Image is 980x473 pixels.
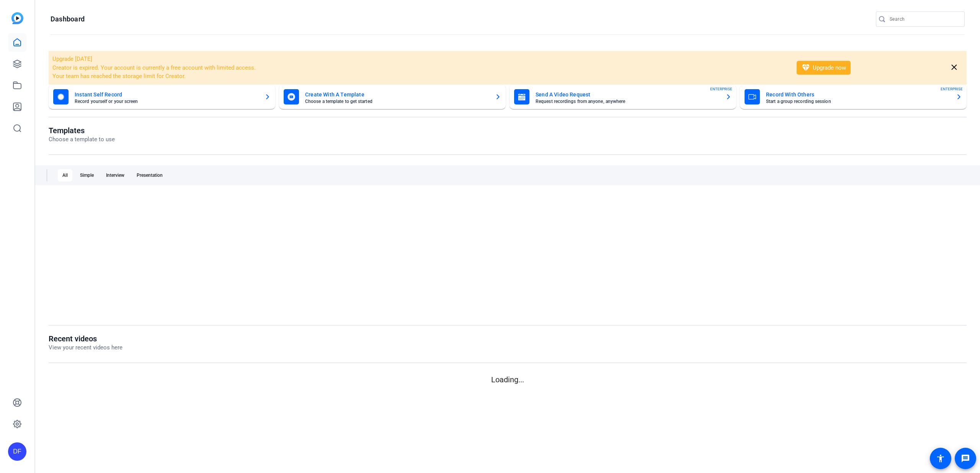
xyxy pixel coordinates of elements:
[75,169,98,181] div: Simple
[101,169,129,181] div: Interview
[51,15,85,24] h1: Dashboard
[279,85,506,109] button: Create With A TemplateChoose a template to get started
[740,85,967,109] button: Record With OthersStart a group recording sessionENTERPRISE
[75,90,258,99] mat-card-title: Instant Self Record
[52,55,92,62] span: Upgrade [DATE]
[710,86,732,92] span: ENTERPRISE
[49,126,115,135] h1: Templates
[949,63,959,72] mat-icon: close
[52,64,787,72] li: Creator is expired. Your account is currently a free account with limited access.
[890,15,959,24] input: Search
[961,454,970,463] mat-icon: message
[49,85,275,109] button: Instant Self RecordRecord yourself or your screen
[58,169,72,181] div: All
[49,334,122,343] h1: Recent videos
[49,135,115,144] p: Choose a template to use
[766,99,950,104] mat-card-subtitle: Start a group recording session
[801,63,810,72] mat-icon: diamond
[8,442,26,461] div: DF
[536,99,719,104] mat-card-subtitle: Request recordings from anyone, anywhere
[936,454,945,463] mat-icon: accessibility
[766,90,950,99] mat-card-title: Record With Others
[52,72,787,81] li: Your team has reached the storage limit for Creator.
[11,12,23,24] img: blue-gradient.svg
[305,99,489,104] mat-card-subtitle: Choose a template to get started
[797,61,851,75] button: Upgrade now
[510,85,736,109] button: Send A Video RequestRequest recordings from anyone, anywhereENTERPRISE
[49,374,967,385] p: Loading...
[49,343,122,352] p: View your recent videos here
[75,99,258,104] mat-card-subtitle: Record yourself or your screen
[536,90,719,99] mat-card-title: Send A Video Request
[305,90,489,99] mat-card-title: Create With A Template
[941,86,963,92] span: ENTERPRISE
[132,169,167,181] div: Presentation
